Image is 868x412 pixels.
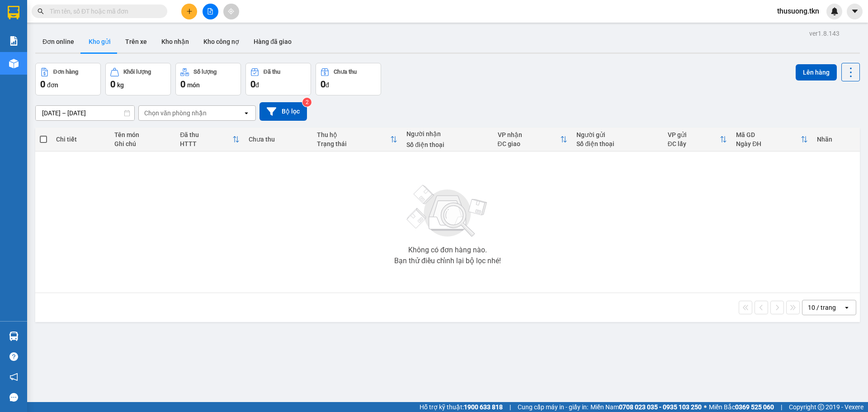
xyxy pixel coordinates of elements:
div: Số lượng [193,69,217,75]
span: 0 [321,79,325,90]
button: Khối lượng0kg [105,63,171,95]
img: solution-icon [9,36,19,46]
strong: 1900 633 818 [464,403,503,411]
button: Kho gửi [81,31,118,52]
div: VP gửi [668,131,720,138]
button: Bộ lọc [259,102,307,121]
img: svg+xml;base64,PHN2ZyBjbGFzcz0ibGlzdC1wbHVnX19zdmciIHhtbG5zPSJodHRwOi8vd3d3LnczLm9yZy8yMDAwL3N2Zy... [402,180,493,243]
span: question-circle [9,352,18,361]
div: Đã thu [264,69,280,75]
div: Người gửi [576,131,658,138]
span: 0 [110,79,115,90]
span: Hỗ trợ kỹ thuật: [420,402,503,412]
button: Số lượng0món [175,63,241,95]
div: Số điện thoại [576,140,658,147]
span: 0 [180,79,185,90]
span: 0 [40,79,45,90]
svg: open [843,304,850,311]
div: Ghi chú [114,140,171,147]
button: Kho công nợ [196,31,246,52]
span: Miền Nam [590,402,702,412]
sup: 2 [302,98,311,107]
span: | [509,402,511,412]
span: đ [325,81,329,89]
div: Thu hộ [317,131,390,138]
div: ĐC lấy [668,140,720,147]
svg: open [243,109,250,117]
img: warehouse-icon [9,331,19,341]
button: Hàng đã giao [246,31,299,52]
div: Chưa thu [334,69,357,75]
button: plus [181,4,197,19]
div: Bạn thử điều chỉnh lại bộ lọc nhé! [394,257,501,265]
span: | [781,402,782,412]
span: 0 [250,79,255,90]
img: icon-new-feature [830,7,839,15]
th: Toggle SortBy [175,128,244,152]
div: Đã thu [180,131,232,138]
th: Toggle SortBy [731,128,812,152]
div: Ngày ĐH [736,140,801,147]
div: Tên món [114,131,171,138]
input: Select a date range. [36,106,134,120]
img: logo-vxr [8,6,19,19]
div: HTTT [180,140,232,147]
span: file-add [207,8,213,14]
div: Không có đơn hàng nào. [408,246,487,254]
div: VP nhận [498,131,561,138]
button: Đơn hàng0đơn [35,63,101,95]
span: search [38,8,44,14]
span: caret-down [851,7,859,15]
span: aim [228,8,234,14]
div: Nhãn [817,136,855,143]
strong: 0708 023 035 - 0935 103 250 [619,403,702,411]
button: Đơn online [35,31,81,52]
th: Toggle SortBy [663,128,731,152]
button: Trên xe [118,31,154,52]
div: 10 / trang [808,303,836,312]
div: Người nhận [406,130,488,137]
div: Chi tiết [56,136,105,143]
div: ĐC giao [498,140,561,147]
span: plus [186,8,193,14]
div: Đơn hàng [53,69,78,75]
span: món [187,81,200,89]
img: warehouse-icon [9,59,19,68]
span: Miền Bắc [709,402,774,412]
span: đ [255,81,259,89]
strong: 0369 525 060 [735,403,774,411]
input: Tìm tên, số ĐT hoặc mã đơn [50,6,156,16]
span: ⚪️ [704,405,707,409]
button: aim [223,4,239,19]
button: file-add [203,4,218,19]
button: Chưa thu0đ [316,63,381,95]
span: copyright [818,404,824,410]
button: caret-down [847,4,863,19]
span: kg [117,81,124,89]
div: Khối lượng [123,69,151,75]
div: Số điện thoại [406,141,488,148]
th: Toggle SortBy [312,128,402,152]
span: thusuong.tkn [770,5,826,17]
button: Đã thu0đ [245,63,311,95]
th: Toggle SortBy [493,128,572,152]
button: Lên hàng [796,64,837,81]
span: message [9,393,18,402]
button: Kho nhận [154,31,196,52]
span: đơn [47,81,58,89]
div: Chọn văn phòng nhận [144,109,207,118]
div: ver 1.8.143 [809,28,840,38]
div: Chưa thu [249,136,308,143]
span: notification [9,373,18,381]
div: Trạng thái [317,140,390,147]
span: Cung cấp máy in - giấy in: [518,402,588,412]
div: Mã GD [736,131,801,138]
